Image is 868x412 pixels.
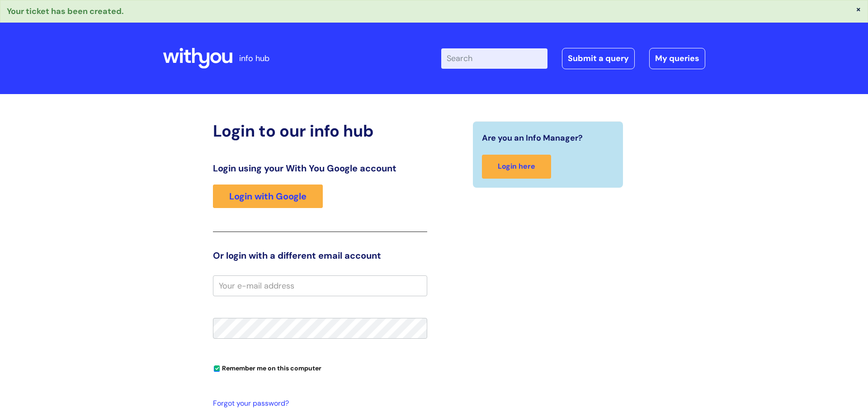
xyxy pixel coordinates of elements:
[649,48,705,69] a: My queries
[213,397,423,410] a: Forgot your password?
[482,155,551,179] a: Login here
[856,5,861,13] button: ×
[482,131,583,145] span: Are you an Info Manager?
[213,275,427,296] input: Your e-mail address
[214,366,220,372] input: Remember me on this computer
[239,51,269,66] p: info hub
[213,121,427,141] h2: Login to our info hub
[213,360,427,375] div: You can uncheck this option if you're logging in from a shared device
[213,163,427,174] h3: Login using your With You Google account
[213,250,427,261] h3: Or login with a different email account
[562,48,635,69] a: Submit a query
[441,48,547,68] input: Search
[213,362,321,372] label: Remember me on this computer
[213,185,323,208] a: Login with Google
